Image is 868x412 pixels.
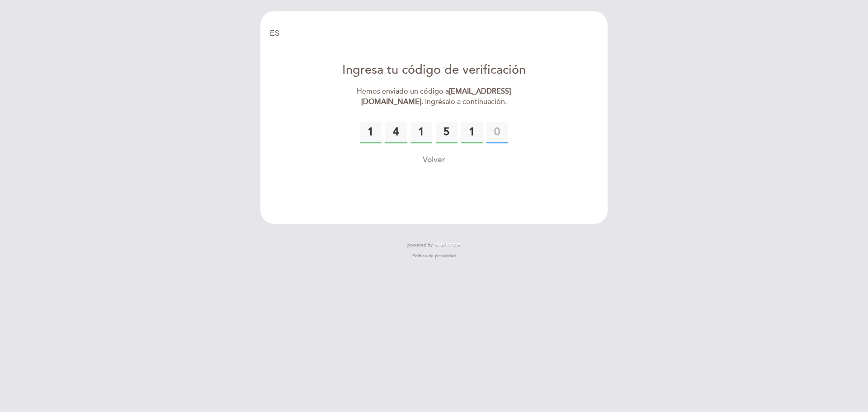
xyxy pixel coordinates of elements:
div: Ingresa tu código de verificación [330,62,538,79]
input: 0 [360,122,382,143]
input: 0 [410,122,432,143]
a: powered by [407,242,461,248]
strong: [EMAIL_ADDRESS][DOMAIN_NAME] [361,87,511,106]
img: MEITRE [435,243,461,247]
input: 0 [436,122,458,143]
input: 0 [385,122,407,143]
input: 0 [461,122,483,143]
a: Política de privacidad [412,253,456,259]
button: Volver [423,154,445,166]
span: powered by [407,242,433,248]
input: 0 [486,122,508,143]
div: Hemos enviado un código a . Ingrésalo a continuación. [330,86,538,107]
